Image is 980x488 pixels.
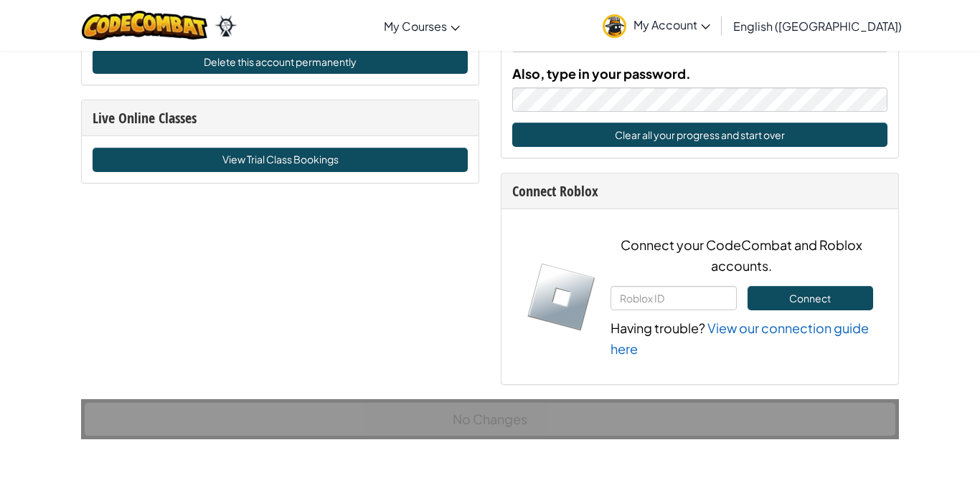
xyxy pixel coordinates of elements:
a: My Courses [377,6,467,45]
a: View Trial Class Bookings [93,148,468,172]
button: Delete this account permanently [93,49,468,74]
span: My Courses [384,19,447,34]
img: CodeCombat logo [82,11,207,40]
label: Also, type in your password. [512,63,691,84]
div: Connect Roblox [512,181,887,201]
img: avatar [603,14,626,38]
button: Connect [748,286,873,310]
input: Roblox ID [611,286,737,310]
span: English ([GEOGRAPHIC_DATA]) [733,19,902,34]
img: roblox-logo.svg [527,262,596,332]
a: English ([GEOGRAPHIC_DATA]) [726,6,909,45]
button: Clear all your progress and start over [512,123,887,147]
span: Having trouble? [611,320,705,336]
div: Live Online Classes [93,107,468,128]
a: My Account [595,3,717,48]
a: View our connection guide here [611,320,869,357]
p: Connect your CodeCombat and Roblox accounts. [611,234,873,276]
img: Ozaria [215,15,237,37]
span: My Account [633,17,710,32]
